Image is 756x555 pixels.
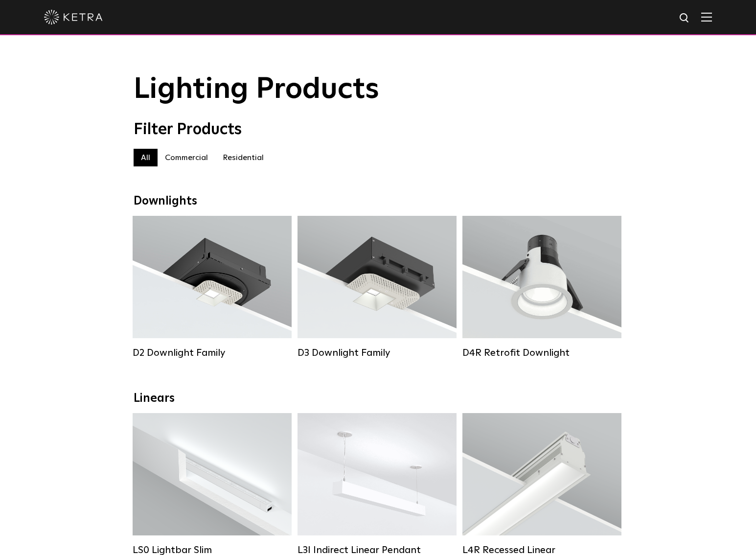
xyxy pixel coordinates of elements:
img: search icon [679,12,691,24]
span: Lighting Products [134,75,379,104]
div: Filter Products [134,120,623,139]
a: D4R Retrofit Downlight Lumen Output:800Colors:White / BlackBeam Angles:15° / 25° / 40° / 60°Watta... [462,216,621,359]
a: D2 Downlight Family Lumen Output:1200Colors:White / Black / Gloss Black / Silver / Bronze / Silve... [133,216,292,359]
img: Hamburger%20Nav.svg [701,12,712,22]
a: D3 Downlight Family Lumen Output:700 / 900 / 1100Colors:White / Black / Silver / Bronze / Paintab... [298,216,457,359]
img: ketra-logo-2019-white [44,10,103,24]
label: All [134,149,158,166]
div: Downlights [134,194,623,208]
div: D4R Retrofit Downlight [462,347,621,359]
div: D2 Downlight Family [133,347,292,359]
label: Residential [215,149,271,166]
label: Commercial [158,149,215,166]
div: Linears [134,392,623,406]
div: D3 Downlight Family [298,347,457,359]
